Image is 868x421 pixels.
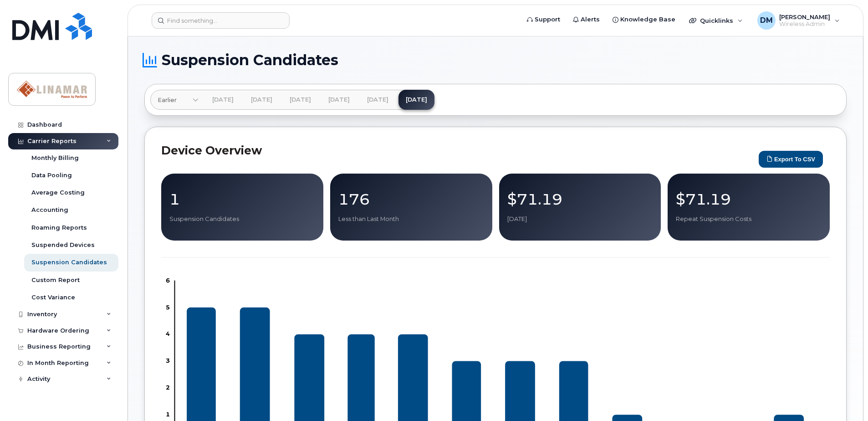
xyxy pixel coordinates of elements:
[166,277,170,284] tspan: 6
[169,191,315,207] p: 1
[166,384,170,391] tspan: 2
[166,411,170,418] tspan: 1
[338,215,484,223] p: Less than Last Month
[150,90,199,110] a: Earlier
[162,53,338,67] span: Suspension Candidates
[166,303,170,311] tspan: 5
[244,90,280,110] a: [DATE]
[166,357,170,364] tspan: 3
[507,191,653,207] p: $71.19
[166,330,170,337] tspan: 4
[398,90,434,110] a: [DATE]
[282,90,318,110] a: [DATE]
[321,90,357,110] a: [DATE]
[676,215,822,223] p: Repeat Suspension Costs
[169,215,315,223] p: Suspension Candidates
[759,151,823,168] button: Export to CSV
[676,191,822,207] p: $71.19
[205,90,241,110] a: [DATE]
[338,191,484,207] p: 176
[507,215,653,223] p: [DATE]
[158,96,177,104] span: Earlier
[161,144,754,157] h2: Device Overview
[360,90,396,110] a: [DATE]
